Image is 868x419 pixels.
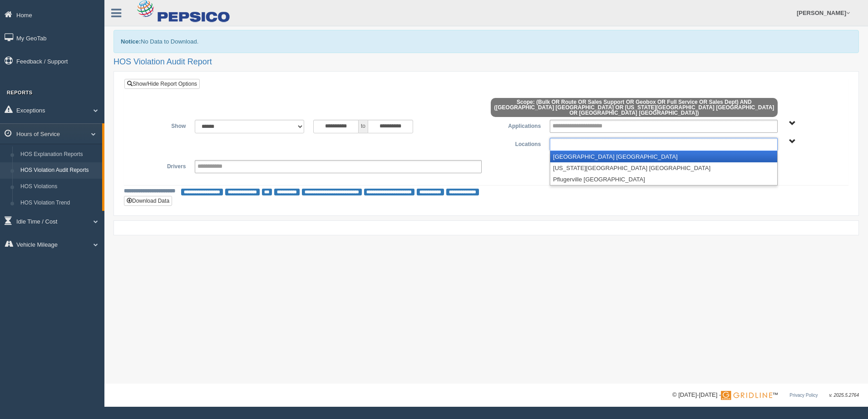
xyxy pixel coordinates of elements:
[121,38,141,45] b: Notice:
[16,179,102,195] a: HOS Violations
[16,146,102,163] a: HOS Explanation Reports
[672,390,859,400] div: © [DATE]-[DATE] - ™
[131,160,190,171] label: Drivers
[491,98,778,117] span: Scope: (Bulk OR Route OR Sales Support OR Geobox OR Full Service OR Sales Dept) AND ([GEOGRAPHIC_...
[789,393,818,398] a: Privacy Policy
[829,393,859,398] span: v. 2025.5.2764
[16,162,102,179] a: HOS Violation Audit Reports
[486,138,545,149] label: Locations
[124,79,200,89] a: Show/Hide Report Options
[113,30,859,53] div: No Data to Download.
[550,151,777,162] li: [GEOGRAPHIC_DATA] [GEOGRAPHIC_DATA]
[550,162,777,174] li: [US_STATE][GEOGRAPHIC_DATA] [GEOGRAPHIC_DATA]
[721,391,772,400] img: Gridline
[16,195,102,211] a: HOS Violation Trend
[486,120,545,131] label: Applications
[124,196,172,206] button: Download Data
[113,58,859,67] h2: HOS Violation Audit Report
[131,120,190,131] label: Show
[550,174,777,185] li: Pflugerville [GEOGRAPHIC_DATA]
[359,120,368,133] span: to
